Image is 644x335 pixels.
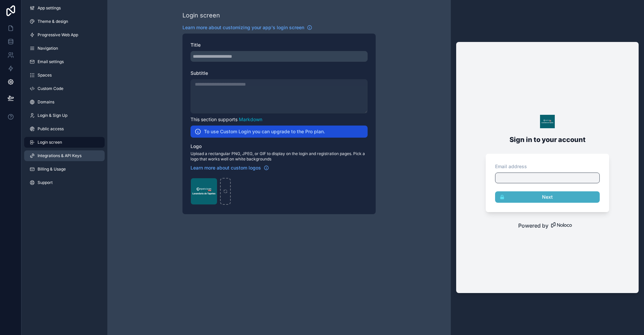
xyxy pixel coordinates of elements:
span: Navigation [38,46,58,51]
a: Login screen [24,137,105,148]
a: Custom Code [24,83,105,94]
span: This section supports [191,116,237,122]
span: Powered by [518,222,548,230]
a: Login & Sign Up [24,110,105,121]
h2: Sign in to your account [483,134,612,146]
span: Domains [38,99,54,105]
a: App settings [24,3,105,13]
a: Billing & Usage [24,164,105,175]
a: Learn more about custom logos [191,164,269,171]
span: Billing & Usage [38,166,66,172]
a: Public access [24,124,105,134]
span: Subtitle [191,70,208,76]
span: App settings [38,5,61,11]
span: Spaces [38,73,52,78]
a: Email settings [24,56,105,67]
span: Theme & design [38,19,68,24]
button: Next [495,191,600,203]
a: Spaces [24,70,105,81]
a: Learn more about customizing your app's login screen [182,24,312,31]
span: Support [38,180,53,185]
img: logo [540,115,555,128]
label: Email address [495,163,527,170]
div: Login screen [182,11,220,20]
span: Email settings [38,59,64,64]
a: Markdown [239,116,262,122]
span: Login screen [38,140,62,145]
span: Progressive Web App [38,32,78,38]
a: Domains [24,97,105,107]
span: Logo [191,143,202,149]
span: Upload a rectangular PNG, JPEG, or GIF to display on the login and registration pages. Pick a log... [191,151,368,162]
span: Public access [38,126,64,132]
span: Learn more about custom logos [191,164,261,171]
a: Navigation [24,43,105,54]
a: Powered by [456,222,639,230]
span: Learn more about customizing your app's login screen [182,24,304,31]
span: Integrations & API Keys [38,153,82,158]
a: Support [24,177,105,188]
span: Custom Code [38,86,63,91]
span: Title [191,42,201,48]
a: Integrations & API Keys [24,150,105,161]
span: Login & Sign Up [38,113,67,118]
a: Progressive Web App [24,30,105,40]
a: Theme & design [24,16,105,27]
h2: To use Custom Login you can upgrade to the Pro plan. [204,128,325,135]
